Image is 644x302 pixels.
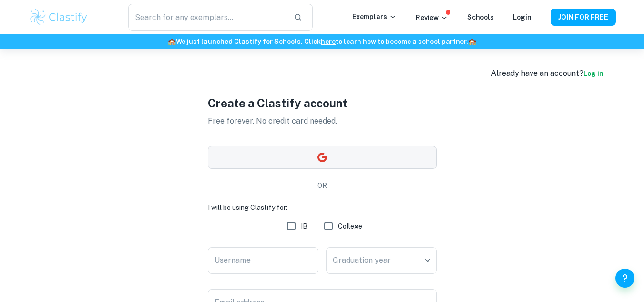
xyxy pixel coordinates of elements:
h6: I will be using Clastify for: [208,202,437,213]
span: IB [301,221,307,231]
h6: We just launched Clastify for Schools. Click to learn how to become a school partner. [2,36,642,47]
p: Exemplars [352,11,397,22]
a: Log in [583,70,603,77]
button: JOIN FOR FREE [551,9,616,26]
span: 🏫 [468,38,476,45]
a: here [321,38,336,45]
a: Schools [467,13,494,21]
button: Help and Feedback [615,269,634,288]
a: Login [513,13,532,21]
span: College [338,221,362,231]
img: Clastify logo [29,8,89,27]
p: Free forever. No credit card needed. [208,115,437,127]
h1: Create a Clastify account [208,94,437,112]
p: OR [317,180,327,191]
span: 🏫 [168,38,176,45]
input: Search for any exemplars... [128,4,286,31]
p: Review [416,12,448,23]
div: Already have an account? [491,68,603,79]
